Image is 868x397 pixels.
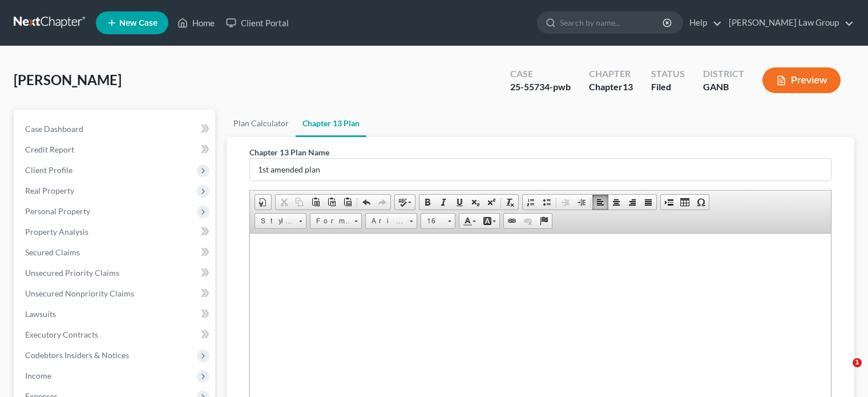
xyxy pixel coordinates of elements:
[677,195,693,210] a: Table
[255,213,306,229] a: Styles
[25,145,74,154] span: Credit Report
[374,195,390,210] a: Redo
[623,81,633,92] span: 13
[14,71,122,88] span: [PERSON_NAME]
[574,195,590,210] a: Increase Indent
[172,13,220,33] a: Home
[25,330,98,339] span: Executory Contracts
[421,214,444,228] span: 16
[510,81,571,94] div: 25-55734-pwb
[459,214,479,228] a: Text Color
[608,195,624,210] a: Center
[16,242,215,263] a: Secured Claims
[16,139,215,160] a: Credit Report
[16,263,215,283] a: Unsecured Priority Claims
[703,81,744,94] div: GANB
[539,195,555,210] a: Insert/Remove Bulleted List
[310,214,350,228] span: Format
[366,214,406,228] span: Arial
[684,13,722,33] a: Help
[227,110,296,137] a: Plan Calculator
[25,247,80,257] span: Secured Claims
[693,195,709,210] a: Insert Special Character
[651,81,685,94] div: Filed
[119,19,158,27] span: New Case
[451,195,467,210] a: Underline
[510,67,571,81] div: Case
[25,288,134,298] span: Unsecured Nonpriority Claims
[25,268,119,278] span: Unsecured Priority Claims
[365,213,417,229] a: Arial
[479,214,499,228] a: Background Color
[421,213,455,229] a: 16
[651,67,685,81] div: Status
[25,124,83,134] span: Case Dashboard
[25,165,72,175] span: Client Profile
[723,13,854,33] a: [PERSON_NAME] Law Group
[250,159,831,181] input: Enter name...
[16,119,215,139] a: Case Dashboard
[560,12,664,33] input: Search by name...
[589,67,633,81] div: Chapter
[703,67,744,81] div: District
[502,195,518,210] a: Remove Format
[255,195,271,210] a: Document Properties
[589,81,633,94] div: Chapter
[624,195,640,210] a: Align Right
[308,195,324,210] a: Paste
[292,195,308,210] a: Copy
[592,195,608,210] a: Align Left
[661,195,677,210] a: Insert Page Break for Printing
[16,324,215,345] a: Executory Contracts
[16,304,215,324] a: Lawsuits
[220,13,294,33] a: Client Portal
[523,195,539,210] a: Insert/Remove Numbered List
[25,186,74,195] span: Real Property
[536,214,552,228] a: Anchor
[276,195,292,210] a: Cut
[255,214,295,228] span: Styles
[395,195,415,210] a: Spell Checker
[358,195,374,210] a: Undo
[853,358,862,367] span: 1
[16,222,215,242] a: Property Analysis
[558,195,574,210] a: Decrease Indent
[16,283,215,304] a: Unsecured Nonpriority Claims
[829,358,857,386] iframe: Intercom live chat
[249,146,329,158] label: Chapter 13 Plan Name
[340,195,356,210] a: Paste from Word
[762,67,841,93] button: Preview
[467,195,483,210] a: Subscript
[504,214,520,228] a: Link
[640,195,656,210] a: Justify
[435,195,451,210] a: Italic
[25,350,129,360] span: Codebtors Insiders & Notices
[419,195,435,210] a: Bold
[520,214,536,228] a: Unlink
[324,195,340,210] a: Paste as plain text
[483,195,499,210] a: Superscript
[25,371,51,380] span: Income
[25,206,90,216] span: Personal Property
[25,309,56,319] span: Lawsuits
[310,213,362,229] a: Format
[25,227,88,236] span: Property Analysis
[296,110,366,137] a: Chapter 13 Plan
